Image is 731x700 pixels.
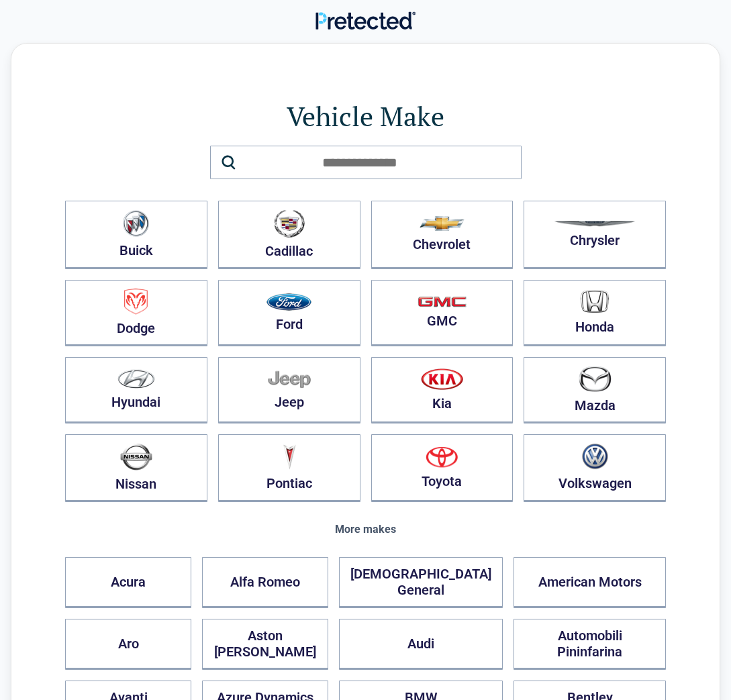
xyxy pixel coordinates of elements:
button: American Motors [514,557,666,608]
button: Ford [218,280,360,346]
button: Mazda [524,357,666,423]
button: Aro [65,619,191,670]
button: Volkswagen [524,434,666,502]
button: Honda [524,280,666,346]
button: Kia [371,357,514,423]
div: More makes [65,523,666,536]
button: Jeep [218,357,360,423]
button: Audi [339,619,503,670]
button: Pontiac [218,434,360,502]
button: Nissan [65,434,207,502]
button: [DEMOGRAPHIC_DATA] General [339,557,503,608]
button: Automobili Pininfarina [514,619,666,670]
h1: Vehicle Make [65,97,666,135]
button: Chrysler [524,201,666,269]
button: Alfa Romeo [202,557,328,608]
button: Acura [65,557,191,608]
button: Hyundai [65,357,207,423]
button: Chevrolet [371,201,514,269]
button: Aston [PERSON_NAME] [202,619,328,670]
button: Cadillac [218,201,360,269]
button: Dodge [65,280,207,346]
button: Buick [65,201,207,269]
button: GMC [371,280,514,346]
button: Toyota [371,434,514,502]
